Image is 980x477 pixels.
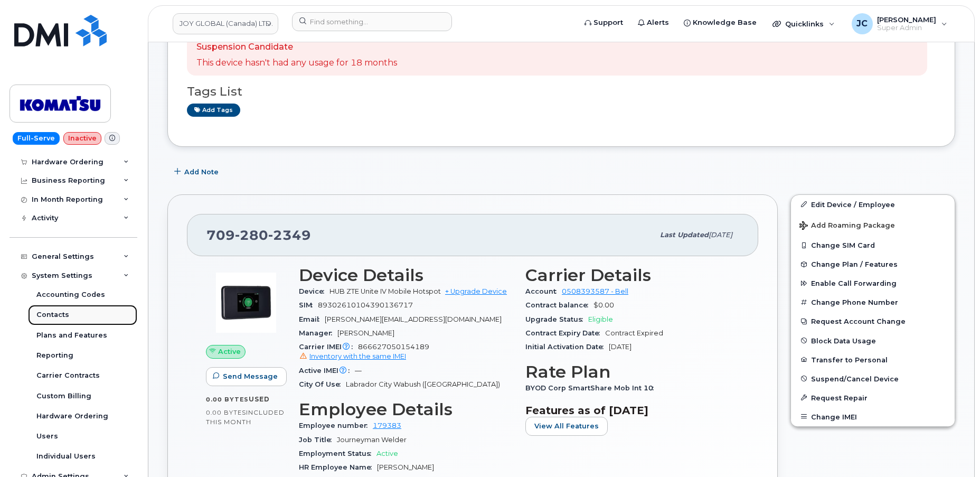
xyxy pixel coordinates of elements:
[299,380,346,388] span: City Of Use
[791,388,955,407] button: Request Repair
[785,20,824,28] span: Quicklinks
[249,395,270,403] span: used
[588,315,613,323] span: Eligible
[791,369,955,388] button: Suspend/Cancel Device
[791,293,955,312] button: Change Phone Number
[299,352,406,360] a: Inventory with the same IMEI
[196,57,397,69] p: This device hasn't had any usage for 18 months
[299,400,513,419] h3: Employee Details
[206,409,246,416] span: 0.00 Bytes
[593,301,614,309] span: $0.00
[709,231,732,239] span: [DATE]
[630,12,676,33] a: Alerts
[299,463,377,471] span: HR Employee Name
[562,287,628,295] a: 0508393587 - Bell
[325,315,502,323] span: [PERSON_NAME][EMAIL_ADDRESS][DOMAIN_NAME]
[337,436,407,444] span: Journeyman Welder
[376,450,398,457] span: Active
[605,329,663,337] span: Contract Expired
[525,315,588,323] span: Upgrade Status
[235,227,268,243] span: 280
[346,380,500,388] span: Labrador City Wabush ([GEOGRAPHIC_DATA])
[791,312,955,331] button: Request Account Change
[791,350,955,369] button: Transfer to Personal
[525,301,593,309] span: Contract balance
[525,404,739,417] h3: Features as of [DATE]
[934,431,972,469] iframe: Messenger Launcher
[791,274,955,293] button: Enable Call Forwarding
[309,352,406,360] span: Inventory with the same IMEI
[299,436,337,444] span: Job Title
[299,343,513,362] span: 866627050154189
[355,367,362,375] span: —
[299,301,318,309] span: SIM
[292,12,452,31] input: Find something...
[799,221,895,231] span: Add Roaming Package
[218,347,241,357] span: Active
[299,266,513,285] h3: Device Details
[609,343,632,351] span: [DATE]
[299,287,329,295] span: Device
[337,329,394,337] span: [PERSON_NAME]
[791,214,955,236] button: Add Roaming Package
[791,236,955,255] button: Change SIM Card
[577,12,630,33] a: Support
[187,85,936,98] h3: Tags List
[534,421,599,431] span: View All Features
[525,417,608,436] button: View All Features
[299,367,355,375] span: Active IMEI
[765,13,842,34] div: Quicklinks
[647,17,669,28] span: Alerts
[173,13,278,34] a: JOY GLOBAL (Canada) LTD.
[791,407,955,426] button: Change IMEI
[377,463,434,471] span: [PERSON_NAME]
[206,227,311,243] span: 709
[660,231,709,239] span: Last updated
[791,195,955,214] a: Edit Device / Employee
[268,227,311,243] span: 2349
[877,15,936,24] span: [PERSON_NAME]
[525,266,739,285] h3: Carrier Details
[214,271,278,334] img: image20231002-3703462-9mpqx.jpeg
[877,24,936,32] span: Super Admin
[187,104,240,117] a: Add tags
[593,17,623,28] span: Support
[693,17,757,28] span: Knowledge Base
[525,343,609,351] span: Initial Activation Date
[791,331,955,350] button: Block Data Usage
[525,329,605,337] span: Contract Expiry Date
[318,301,413,309] span: 89302610104390136717
[525,287,562,295] span: Account
[329,287,441,295] span: HUB ZTE Unite IV Mobile Hotspot
[811,375,899,382] span: Suspend/Cancel Device
[299,343,358,351] span: Carrier IMEI
[196,41,397,53] p: Suspension Candidate
[299,315,325,323] span: Email
[676,12,764,33] a: Knowledge Base
[206,396,249,403] span: 0.00 Bytes
[811,260,898,268] span: Change Plan / Features
[299,450,376,457] span: Employment Status
[184,167,219,177] span: Add Note
[791,255,955,274] button: Change Plan / Features
[167,163,228,182] button: Add Note
[811,279,897,287] span: Enable Call Forwarding
[445,287,507,295] a: + Upgrade Device
[223,371,278,381] span: Send Message
[844,13,955,34] div: Jene Cook
[373,422,401,429] a: 179383
[856,17,868,30] span: JC
[525,362,739,381] h3: Rate Plan
[299,329,337,337] span: Manager
[299,422,373,429] span: Employee number
[525,384,659,392] span: BYOD Corp SmartShare Mob Int 10
[206,367,287,386] button: Send Message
